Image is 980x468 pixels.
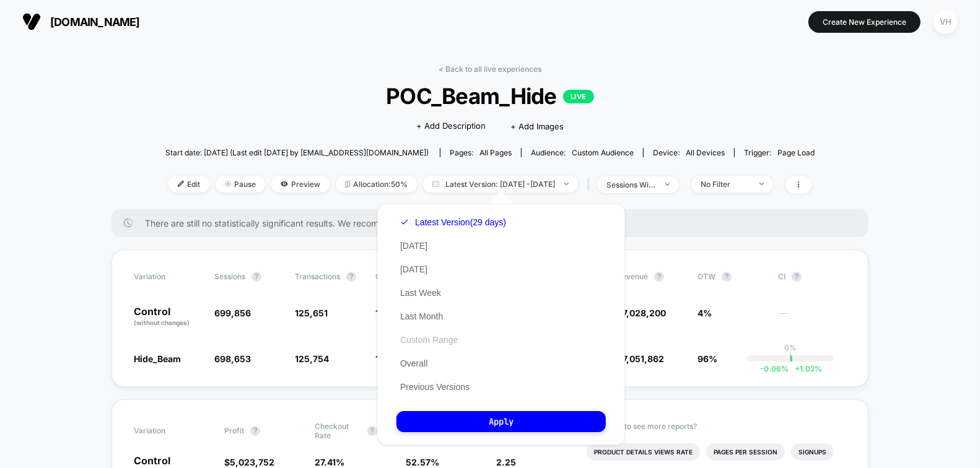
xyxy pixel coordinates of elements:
span: Transactions [295,272,340,281]
img: end [759,183,764,185]
button: ? [346,272,356,282]
span: Checkout Rate [315,422,361,440]
span: + Add Images [510,121,564,131]
button: Overall [396,358,431,369]
span: 125,651 [295,308,328,318]
span: Page Load [777,148,815,157]
div: Pages: [450,148,512,157]
li: Signups [791,443,834,461]
span: OTW [698,272,766,282]
img: Visually logo [22,12,41,31]
span: 4% [698,308,712,318]
button: Last Month [396,311,447,322]
span: $ [224,457,274,467]
p: LIVE [563,90,594,103]
span: all pages [479,148,512,157]
span: Edit [168,176,209,193]
div: sessions with impression [606,180,656,189]
p: Would like to see more reports? [587,422,846,431]
button: ? [252,272,261,282]
img: rebalance [345,181,350,188]
span: 699,856 [214,308,251,318]
button: Create New Experience [808,11,921,33]
span: 1.02 % [789,364,822,373]
span: There are still no statistically significant results. We recommend waiting a few more days [145,218,844,228]
span: Pause [216,176,265,193]
span: [DOMAIN_NAME] [50,15,140,28]
span: POC_Beam_Hide [198,83,782,109]
span: | [584,176,597,194]
button: Previous Versions [396,381,473,392]
div: Audience: [531,148,634,157]
p: | [789,352,792,362]
button: [DATE] [396,264,431,275]
button: Latest Version(29 days) [396,217,510,228]
button: ? [792,272,802,282]
span: Sessions [214,272,245,281]
span: -0.06 % [760,364,789,373]
button: ? [722,272,732,282]
button: [DOMAIN_NAME] [19,12,144,32]
p: Control [134,306,202,327]
span: Device: [643,148,734,157]
a: < Back to all live experiences [439,64,541,74]
span: $ [617,353,664,364]
span: (without changes) [134,319,190,326]
button: [DATE] [396,240,431,251]
div: VH [934,10,958,34]
img: calendar [432,181,439,187]
p: 0% [784,343,797,352]
span: all devices [686,148,725,157]
span: Preview [271,176,330,193]
span: Profit [224,426,244,435]
button: ? [654,272,664,282]
li: Pages Per Session [706,443,785,461]
span: 27.41 % [315,457,345,467]
img: end [665,183,670,186]
span: 125,754 [295,353,329,364]
span: 52.57 % [406,457,439,467]
span: 698,653 [214,353,251,364]
span: 7,051,862 [623,353,664,364]
span: Latest Version: [DATE] - [DATE] [423,176,578,193]
button: Last Week [396,287,445,298]
span: + [795,364,800,373]
span: 2.25 [496,457,516,467]
div: No Filter [701,180,750,189]
span: 96% [698,353,717,364]
span: $ [617,308,666,318]
li: Product Details Views Rate [587,443,700,461]
span: CI [778,272,846,282]
button: ? [250,426,260,436]
img: edit [178,181,184,187]
img: end [225,181,231,187]
span: 5,023,752 [230,457,274,467]
span: Hide_Beam [134,353,181,364]
span: Custom Audience [572,148,634,157]
button: VH [930,9,961,35]
span: Allocation: 50% [336,176,417,193]
span: 7,028,200 [623,308,666,318]
button: Custom Range [396,334,462,345]
span: --- [778,310,846,327]
span: Start date: [DATE] (Last edit [DATE] by [EMAIL_ADDRESS][DOMAIN_NAME]) [165,148,429,157]
button: Apply [396,411,606,432]
span: Variation [134,272,202,282]
img: end [564,183,569,185]
div: Trigger: [744,148,815,157]
span: Variation [134,422,202,440]
span: + Add Description [416,120,486,132]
